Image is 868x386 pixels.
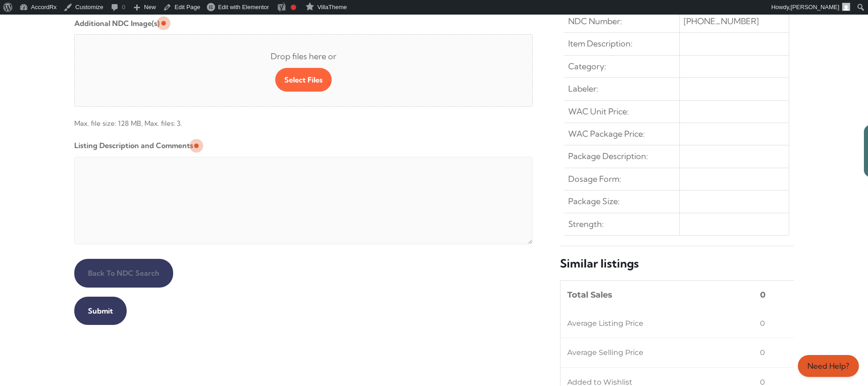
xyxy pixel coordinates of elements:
[760,316,765,331] span: 0
[275,68,332,92] button: select files, additional ndc image(s)
[74,110,533,131] span: Max. file size: 128 MB, Max. files: 3.
[798,355,859,377] a: Need Help?
[760,345,765,360] span: 0
[567,316,643,331] span: Average Listing Price
[218,4,269,10] span: Edit with Elementor
[568,217,604,232] span: Strength:
[74,138,193,153] label: Listing Description and Comments
[89,49,518,64] span: Drop files here or
[560,256,794,271] h5: Similar listings
[568,194,620,209] span: Package Size:
[791,4,839,10] span: [PERSON_NAME]
[760,288,765,302] span: 0
[568,36,632,51] span: Item Description:
[568,149,648,164] span: Package Description:
[567,345,643,360] span: Average Selling Price
[568,172,621,186] span: Dosage Form:
[568,127,645,141] span: WAC Package Price:
[567,288,612,302] span: Total Sales
[568,82,598,96] span: Labeler:
[683,14,759,29] span: [PHONE_NUMBER]
[568,59,606,74] span: Category:
[568,14,622,29] span: NDC Number:
[74,297,127,325] input: Submit
[291,5,296,10] div: Focus keyphrase not set
[74,259,173,287] input: Back to NDC Search
[568,104,629,119] span: WAC Unit Price:
[74,16,159,31] label: Additional NDC Image(s)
